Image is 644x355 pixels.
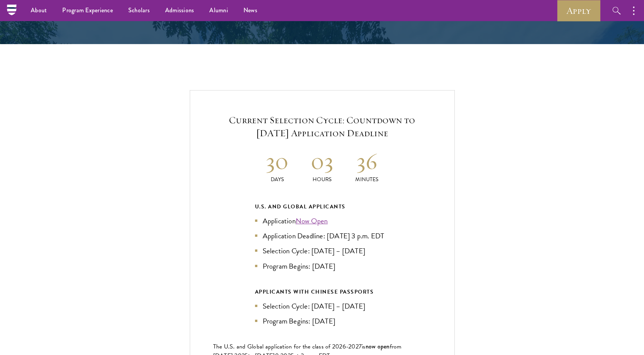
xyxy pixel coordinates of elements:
span: The U.S. and Global application for the class of 202 [213,342,343,351]
div: U.S. and Global Applicants [255,202,389,211]
li: Program Begins: [DATE] [255,315,389,327]
li: Application Deadline: [DATE] 3 p.m. EDT [255,230,389,241]
p: Days [255,175,300,183]
h2: 03 [300,147,344,175]
li: Program Begins: [DATE] [255,261,389,272]
h5: Current Selection Cycle: Countdown to [DATE] Application Deadline [213,114,431,140]
span: now open [366,342,390,351]
h2: 30 [255,147,300,175]
span: 7 [359,342,362,351]
h2: 36 [344,147,389,175]
p: Hours [300,175,344,183]
a: Now Open [296,215,328,226]
li: Application [255,215,389,226]
li: Selection Cycle: [DATE] – [DATE] [255,301,389,312]
p: Minutes [344,175,389,183]
span: 6 [343,342,346,351]
li: Selection Cycle: [DATE] – [DATE] [255,245,389,256]
span: -202 [346,342,359,351]
span: is [362,342,366,351]
div: APPLICANTS WITH CHINESE PASSPORTS [255,287,389,297]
